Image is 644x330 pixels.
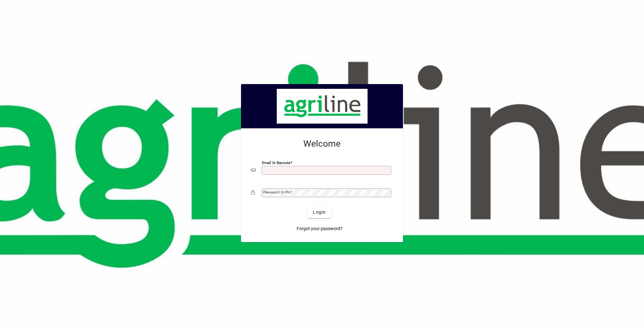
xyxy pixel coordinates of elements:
[262,160,290,165] mat-label: Email or Barcode
[294,223,345,235] a: Forgot your password?
[263,190,290,194] mat-label: Password or Pin
[297,225,343,232] span: Forgot your password?
[251,138,393,149] h2: Welcome
[313,209,326,216] span: Login
[308,207,331,218] button: Login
